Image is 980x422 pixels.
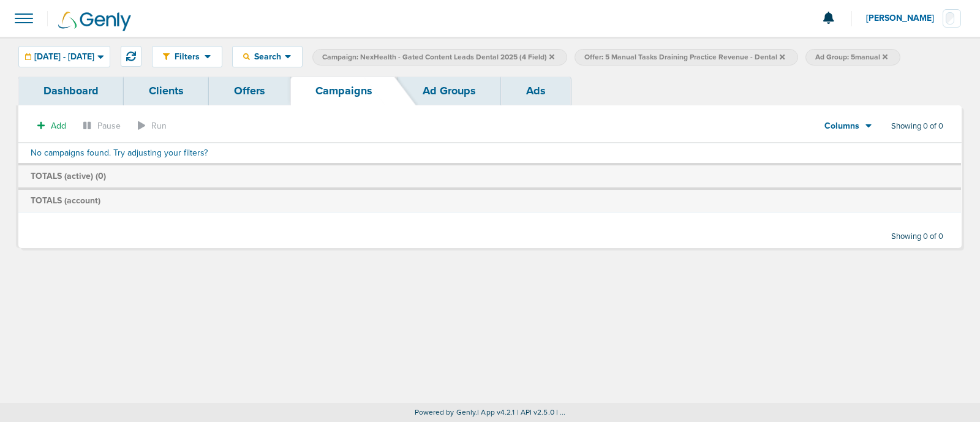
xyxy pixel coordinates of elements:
[98,171,104,181] span: 0
[891,232,943,242] span: Showing 0 of 0
[322,52,554,62] span: Campaign: NexHealth - Gated Content Leads Dental 2025 (4 Field)
[501,77,571,105] a: Ads
[398,77,501,105] a: Ad Groups
[891,121,943,132] span: Showing 0 of 0
[58,12,131,31] img: Genly
[124,77,209,105] a: Clients
[584,52,785,62] span: Offer: 5 Manual Tasks Draining Practice Revenue - Dental
[517,408,554,416] span: | API v2.5.0
[209,77,290,105] a: Offers
[31,117,73,135] button: Add
[477,408,514,416] span: | App v4.2.1
[824,120,859,132] span: Columns
[250,51,285,62] span: Search
[815,52,888,62] span: Ad Group: 5manual
[170,51,205,62] span: Filters
[866,14,943,23] span: [PERSON_NAME]
[31,148,949,159] h4: No campaigns found. Try adjusting your filters?
[556,408,566,416] span: | ...
[51,121,66,131] span: Add
[18,164,961,189] td: TOTALS (active) ( )
[290,77,398,105] a: Campaigns
[34,53,94,61] span: [DATE] - [DATE]
[18,189,961,212] td: TOTALS (account)
[18,77,124,105] a: Dashboard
